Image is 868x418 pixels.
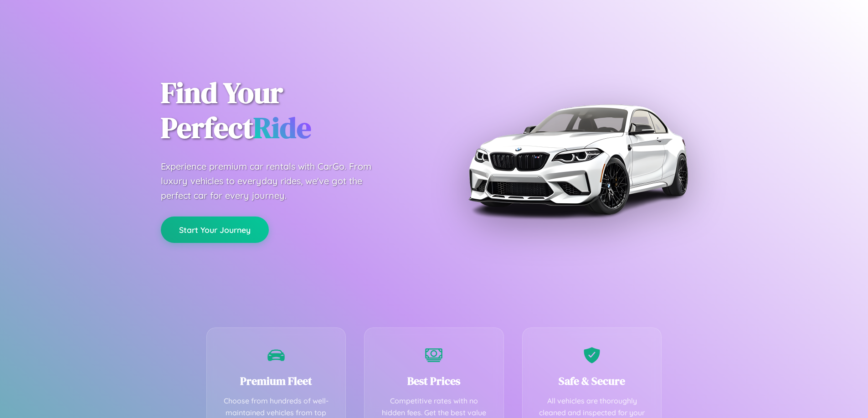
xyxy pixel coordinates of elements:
[536,373,648,388] h3: Safe & Secure
[161,159,389,203] p: Experience premium car rentals with CarGo. From luxury vehicles to everyday rides, we've got the ...
[161,76,421,146] h1: Find Your Perfect
[378,373,490,388] h3: Best Prices
[253,108,311,147] span: Ride
[221,373,332,388] h3: Premium Fleet
[464,45,692,273] img: Premium BMW car rental vehicle
[161,217,269,243] button: Start Your Journey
